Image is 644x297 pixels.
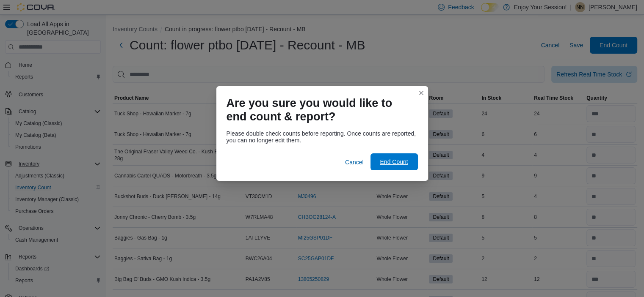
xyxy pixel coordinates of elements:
[345,158,364,166] span: Cancel
[416,88,426,98] button: Closes this modal window
[380,158,408,166] span: End Count
[227,130,418,144] div: Please double check counts before reporting. Once counts are reported, you can no longer edit them.
[370,153,418,170] button: End Count
[227,96,411,123] h1: Are you sure you would like to end count & report?
[342,154,367,171] button: Cancel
